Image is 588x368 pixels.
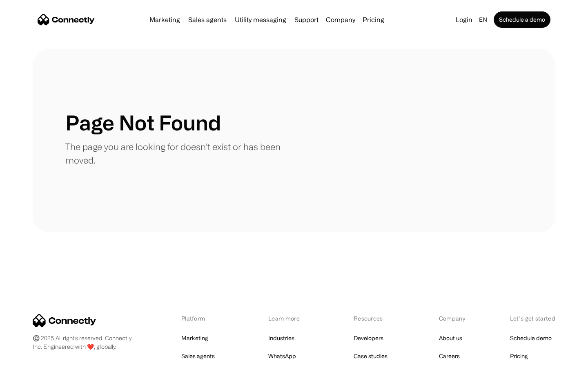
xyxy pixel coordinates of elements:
[268,314,311,323] div: Learn more
[185,16,230,23] a: Sales agents
[268,350,296,362] a: WhatsApp
[354,314,396,323] div: Resources
[494,11,550,28] a: Schedule a demo
[479,14,487,25] div: en
[65,140,294,167] p: The page you are looking for doesn't exist or has been moved.
[326,14,355,25] div: Company
[510,314,555,323] div: Let’s get started
[354,350,388,362] a: Case studies
[510,350,528,362] a: Pricing
[291,16,322,23] a: Support
[439,332,462,344] a: About us
[439,314,468,323] div: Company
[268,332,294,344] a: Industries
[232,16,290,23] a: Utility messaging
[181,350,215,362] a: Sales agents
[452,14,476,25] a: Login
[354,332,383,344] a: Developers
[181,332,208,344] a: Marketing
[8,353,49,365] aside: Language selected: English
[65,110,221,135] h1: Page Not Found
[439,350,460,362] a: Careers
[181,314,226,323] div: Platform
[359,16,388,23] a: Pricing
[510,332,552,344] a: Schedule demo
[146,16,183,23] a: Marketing
[16,354,49,365] ul: Language list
